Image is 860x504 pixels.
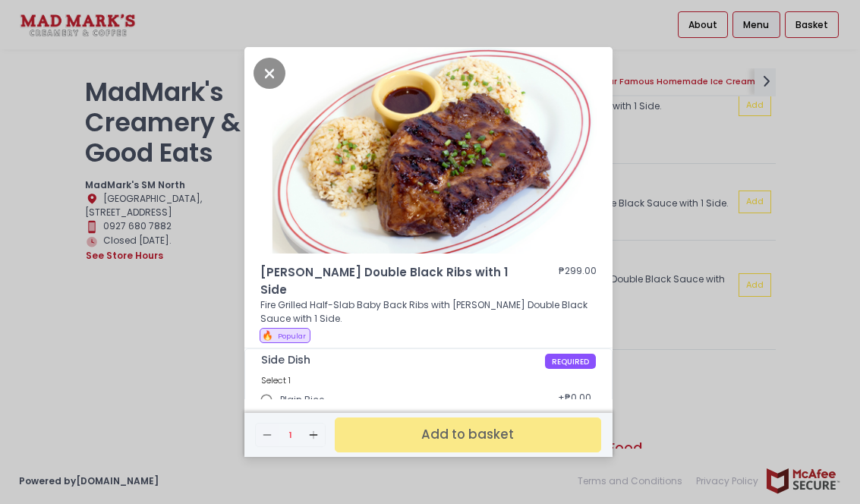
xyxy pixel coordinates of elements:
button: Close [254,65,285,80]
span: 🔥 [262,329,273,342]
span: Plain Rice [280,393,324,407]
span: [PERSON_NAME] Double Black Ribs with 1 Side [260,264,512,298]
div: ₱299.00 [559,264,597,298]
button: Add to basket [335,417,601,452]
div: + ₱0.00 [553,386,596,414]
span: Side Dish [261,354,545,367]
span: Popular [278,331,306,341]
span: Select 1 [261,374,291,386]
span: REQUIRED [545,354,596,369]
p: Fire Grilled Half-Slab Baby Back Ribs with [PERSON_NAME] Double Black Sauce with 1 Side. [260,298,597,326]
img: Johnnie Double Black Ribs with 1 Side [244,47,613,254]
